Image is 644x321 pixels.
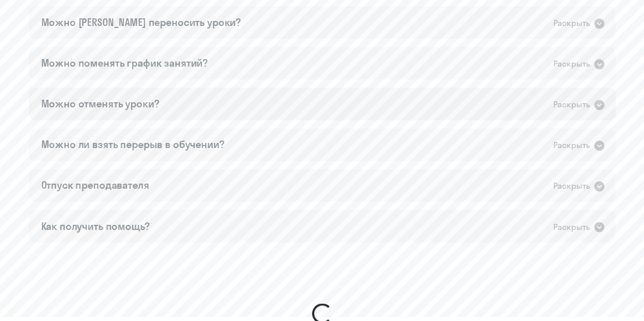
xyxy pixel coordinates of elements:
[41,15,241,30] div: Можно [PERSON_NAME] переносить уроки?
[41,56,208,70] div: Можно поменять график занятий?
[553,17,590,30] div: Раскрыть
[41,97,159,111] div: Можно отменять уроки?
[41,137,225,152] div: Можно ли взять перерыв в обучении?
[553,180,590,192] div: Раскрыть
[553,98,590,111] div: Раскрыть
[41,178,149,192] div: Отпуск преподавателя
[553,139,590,152] div: Раскрыть
[41,219,150,233] div: Как получить помощь?
[553,220,590,233] div: Раскрыть
[553,57,590,70] div: Раскрыть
